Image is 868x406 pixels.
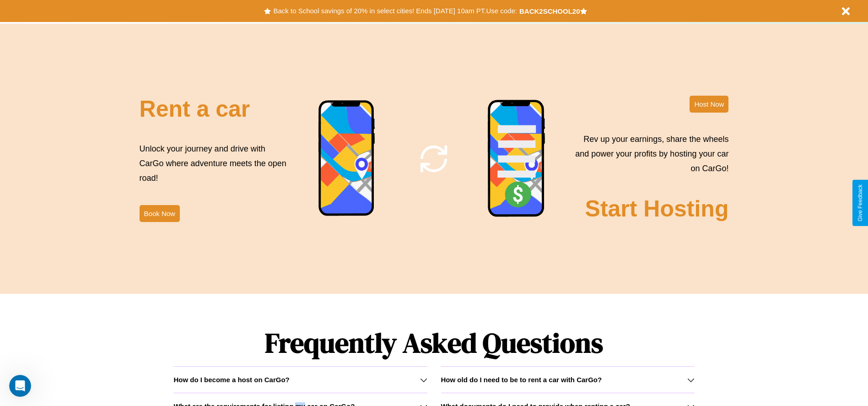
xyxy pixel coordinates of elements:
[570,132,728,176] p: Rev up your earnings, share the wheels and power your profits by hosting your car on CarGo!
[140,141,290,186] p: Unlock your journey and drive with CarGo where adventure meets the open road!
[271,5,519,17] button: Back to School savings of 20% in select cities! Ends [DATE] 10am PT.Use code:
[487,99,546,218] img: phone
[585,195,729,222] h2: Start Hosting
[173,376,289,384] h3: How do I become a host on CarGo?
[9,375,31,397] iframe: Intercom live chat
[140,96,250,122] h2: Rent a car
[857,184,863,222] div: Give Feedback
[519,7,580,15] b: BACK2SCHOOL20
[140,205,180,222] button: Book Now
[318,100,376,217] img: phone
[173,319,694,366] h1: Frequently Asked Questions
[690,96,728,113] button: Host Now
[441,376,602,384] h3: How old do I need to be to rent a car with CarGo?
